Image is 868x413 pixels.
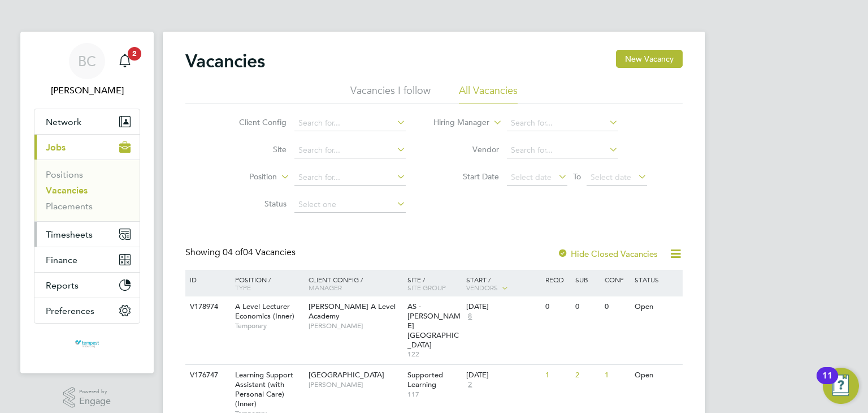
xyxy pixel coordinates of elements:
span: 04 Vacancies [223,247,296,258]
input: Search for... [294,170,406,186]
div: 1 [602,365,631,386]
button: Reports [34,273,140,298]
span: Vendors [466,283,498,292]
label: Position [212,171,277,183]
button: Open Resource Center, 11 new notifications [823,368,859,404]
span: Reports [46,280,79,291]
span: Powered by [79,387,111,397]
label: Hide Closed Vacancies [557,248,658,259]
button: Network [34,109,140,134]
div: [DATE] [466,371,540,380]
span: 2 [466,380,474,390]
div: Open [632,365,681,386]
div: 1 [542,365,572,386]
span: Supported Learning [407,370,443,389]
span: Finance [46,255,77,265]
li: All Vacancies [459,84,518,104]
div: Site / [405,270,464,297]
a: Positions [46,169,83,180]
span: 117 [407,390,461,399]
label: Vendor [434,144,499,154]
button: Jobs [34,135,140,160]
span: Engage [79,397,111,406]
span: Becky Crawley [34,84,140,97]
span: Type [235,283,251,292]
span: 122 [407,350,461,359]
img: tempestresourcing-logo-retina.png [74,335,99,353]
div: Start / [463,270,542,298]
button: New Vacancy [616,50,683,68]
label: Status [222,199,287,209]
nav: Main navigation [20,32,154,373]
div: 11 [822,376,832,390]
div: V178974 [187,296,227,317]
div: ID [187,270,227,289]
span: Manager [309,283,342,292]
h2: Vacancies [185,50,265,72]
div: Jobs [34,160,140,221]
label: Site [222,144,287,154]
div: 2 [572,365,602,386]
span: [GEOGRAPHIC_DATA] [309,370,384,380]
label: Hiring Manager [424,117,489,128]
div: Sub [572,270,602,289]
span: Select date [591,172,631,182]
span: 2 [128,47,141,61]
span: Site Group [407,283,446,292]
span: 04 of [223,247,243,258]
a: Go to home page [34,335,140,353]
label: Client Config [222,117,287,127]
input: Search for... [294,143,406,158]
div: Position / [227,270,306,297]
a: Placements [46,201,93,212]
span: Learning Support Assistant (with Personal Care) (Inner) [235,370,293,408]
input: Search for... [294,115,406,131]
div: 0 [602,296,631,317]
li: Vacancies I follow [350,84,431,104]
div: Open [632,296,681,317]
div: 0 [572,296,602,317]
label: Start Date [434,171,499,182]
input: Search for... [507,143,618,158]
a: Vacancies [46,185,88,196]
div: Reqd [542,270,572,289]
span: BC [78,54,96,68]
input: Search for... [507,115,618,131]
button: Finance [34,247,140,272]
div: Conf [602,270,631,289]
span: A Level Lecturer Economics (Inner) [235,302,294,321]
a: 2 [114,43,136,79]
div: Client Config / [306,270,405,297]
div: [DATE] [466,302,540,312]
span: [PERSON_NAME] A Level Academy [309,302,396,321]
button: Preferences [34,298,140,323]
span: To [570,169,584,184]
span: [PERSON_NAME] [309,380,402,389]
span: Select date [511,172,552,182]
span: Jobs [46,142,66,153]
a: Powered byEngage [63,387,111,408]
div: Showing [185,247,298,259]
a: BC[PERSON_NAME] [34,43,140,97]
span: Timesheets [46,229,93,240]
div: Status [632,270,681,289]
span: AS - [PERSON_NAME][GEOGRAPHIC_DATA] [407,302,461,350]
span: [PERSON_NAME] [309,321,402,330]
div: 0 [542,296,572,317]
span: Preferences [46,306,94,316]
span: Network [46,117,81,127]
button: Timesheets [34,222,140,247]
span: Temporary [235,321,303,330]
span: 8 [466,312,474,321]
div: V176747 [187,365,227,386]
input: Select one [294,197,406,213]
